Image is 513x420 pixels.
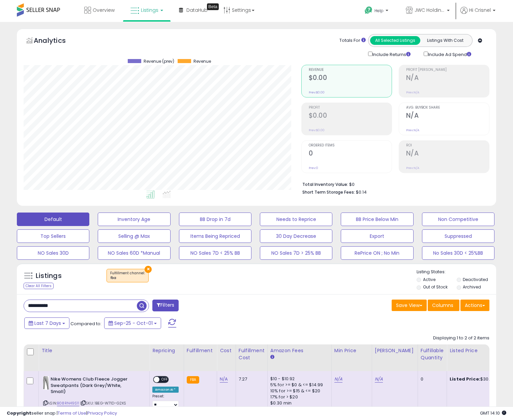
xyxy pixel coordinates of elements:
span: Profit [309,106,392,110]
button: Sep-25 - Oct-01 [104,317,161,329]
button: BB Drop in 7d [179,213,251,226]
small: Prev: N/A [406,166,419,170]
small: Amazon Fees. [270,354,274,360]
span: $0.14 [356,189,367,195]
div: $10 - $10.92 [270,376,326,382]
div: Clear All Filters [24,283,54,289]
b: Short Term Storage Fees: [302,189,355,195]
img: 41higcYjYpL._SL40_.jpg [43,376,49,390]
small: Prev: N/A [406,90,419,94]
div: Fulfillment [187,347,214,354]
button: Default [17,213,89,226]
h2: N/A [406,74,489,83]
button: × [145,266,152,273]
button: Listings With Cost [420,36,470,45]
label: Out of Stock [423,284,448,290]
button: 30 Day Decrease [260,229,332,243]
button: NO Sales 30D [17,246,89,260]
span: Sep-25 - Oct-01 [114,320,153,327]
span: Ordered Items [309,144,392,147]
small: Prev: N/A [406,128,419,132]
label: Archived [463,284,481,290]
h2: N/A [406,149,489,159]
small: Prev: 0 [309,166,318,170]
div: [PERSON_NAME] [375,347,415,354]
small: FBA [187,376,199,384]
small: Prev: $0.00 [309,90,325,94]
button: NO Sales 7D > 25% BB [260,246,332,260]
button: Top Sellers [17,229,89,243]
div: 5% for >= $0 & <= $14.99 [270,382,326,388]
div: Fulfillable Quantity [421,347,444,361]
div: Listed Price [450,347,508,354]
a: N/A [220,376,228,383]
span: Fulfillment channel : [110,271,145,281]
div: Include Returns [363,50,419,58]
div: Preset: [152,394,179,409]
span: OFF [159,377,170,383]
button: BB Price Below Min [341,213,413,226]
b: Nike Womens Club Fleece Jogger Sweatpants (Dark Grey/White, Small) [51,376,132,397]
button: Actions [460,300,489,311]
a: N/A [334,376,342,383]
div: Cost [220,347,233,354]
div: 7.27 [239,376,262,382]
span: Help [374,8,384,13]
h2: N/A [406,112,489,121]
span: DataHub [186,7,208,13]
p: Listing States: [417,269,496,275]
span: | SKU: 1BEG-W71D-G2XS [80,400,126,406]
label: Deactivated [463,277,488,282]
div: Title [41,347,147,354]
i: Get Help [364,6,373,15]
button: NO Sales 7D < 25% BB [179,246,251,260]
button: Filters [152,300,179,311]
a: Privacy Policy [87,410,117,416]
button: RePrice ON ; No Min [341,246,413,260]
button: NO Sales 60D *Manual [98,246,170,260]
div: $0.30 min [270,400,326,406]
div: fba [110,276,145,280]
span: Columns [432,302,453,309]
span: ROI [406,144,489,147]
div: 10% for >= $15 & <= $20 [270,388,326,394]
button: Last 7 Days [24,317,69,329]
a: B08RN49S11 [57,400,79,406]
div: 0 [421,376,442,382]
strong: Copyright [7,410,31,416]
b: Listed Price: [450,376,480,382]
b: Total Inventory Value: [302,181,348,187]
span: Listings [141,7,158,13]
div: Amazon Fees [270,347,329,354]
small: Prev: $0.00 [309,128,325,132]
h5: Listings [36,271,62,281]
h5: Analytics [34,36,79,47]
button: All Selected Listings [370,36,420,45]
span: Revenue [193,59,211,64]
div: Displaying 1 to 2 of 2 items [433,335,489,341]
div: $30.00 [450,376,506,382]
span: JWC Holdings [415,7,445,13]
button: Needs to Reprice [260,213,332,226]
button: Save View [392,300,427,311]
div: Repricing [152,347,181,354]
a: Help [359,1,395,22]
div: 17% for > $20 [270,394,326,400]
span: Overview [93,7,115,13]
span: Compared to: [70,320,101,327]
li: $0 [302,180,484,188]
span: Last 7 Days [34,320,61,327]
h2: $0.00 [309,74,392,83]
button: Selling @ Max [98,229,170,243]
div: seller snap | | [7,410,117,417]
div: Min Price [334,347,369,354]
span: Hi Crisnel [469,7,491,13]
button: Columns [428,300,459,311]
label: Active [423,277,435,282]
span: Revenue (prev) [144,59,174,64]
span: Revenue [309,68,392,72]
a: N/A [375,376,383,383]
div: Totals For [339,37,366,44]
a: Hi Crisnel [460,7,495,22]
button: Suppressed [422,229,494,243]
